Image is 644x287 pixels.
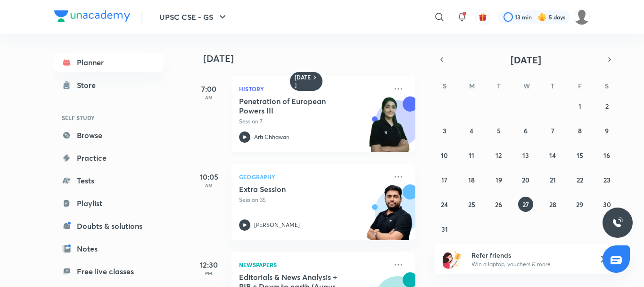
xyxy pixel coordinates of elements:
a: Playlist [54,194,164,213]
p: AM [190,95,228,100]
abbr: August 13, 2025 [522,151,529,160]
a: Planner [54,53,164,72]
img: unacademy [363,96,415,162]
button: August 11, 2025 [464,148,479,163]
abbr: August 9, 2025 [605,126,609,135]
abbr: Saturday [605,81,609,90]
button: August 22, 2025 [572,172,587,187]
img: avatar [479,13,487,21]
button: August 1, 2025 [572,98,587,113]
abbr: August 4, 2025 [470,126,473,135]
h6: SELF STUDY [54,110,164,126]
abbr: August 3, 2025 [443,126,446,135]
button: August 12, 2025 [491,148,506,163]
a: Browse [54,126,164,145]
h5: Extra Session [239,184,356,194]
button: August 5, 2025 [491,123,506,138]
h4: [DATE] [203,53,425,64]
button: [DATE] [448,53,603,66]
button: UPSC CSE - GS [154,8,234,26]
button: August 15, 2025 [572,148,587,163]
p: AM [190,183,228,188]
p: Win a laptop, vouchers & more [471,260,587,269]
button: August 29, 2025 [572,197,587,212]
abbr: Monday [469,81,475,90]
abbr: Thursday [551,81,554,90]
button: August 10, 2025 [437,148,452,163]
button: August 19, 2025 [491,172,506,187]
img: unacademy [363,184,415,250]
abbr: August 24, 2025 [441,200,448,209]
abbr: August 21, 2025 [550,175,556,184]
h6: Refer friends [471,250,587,260]
button: August 4, 2025 [464,123,479,138]
abbr: August 8, 2025 [578,126,582,135]
abbr: August 15, 2025 [577,151,583,160]
abbr: August 12, 2025 [495,151,502,160]
abbr: August 1, 2025 [578,102,581,111]
abbr: August 2, 2025 [605,102,609,111]
abbr: August 17, 2025 [441,175,447,184]
a: Company Logo [54,10,130,24]
button: August 16, 2025 [599,148,614,163]
p: History [239,83,387,95]
button: August 8, 2025 [572,123,587,138]
p: Arti Chhawari [254,133,289,141]
abbr: August 7, 2025 [551,126,554,135]
abbr: Wednesday [523,81,530,90]
abbr: August 5, 2025 [497,126,501,135]
img: ttu [612,217,623,228]
a: Doubts & solutions [54,217,164,235]
abbr: August 18, 2025 [468,175,475,184]
abbr: August 19, 2025 [495,175,502,184]
h5: Penetration of European Powers III [239,96,356,115]
h5: 10:05 [190,171,228,183]
abbr: Tuesday [497,81,501,90]
abbr: August 22, 2025 [577,175,583,184]
p: [PERSON_NAME] [254,221,300,229]
a: Tests [54,171,164,190]
abbr: August 31, 2025 [441,225,448,234]
button: August 20, 2025 [518,172,533,187]
button: August 30, 2025 [599,197,614,212]
button: August 17, 2025 [437,172,452,187]
abbr: August 29, 2025 [576,200,583,209]
abbr: Friday [578,81,582,90]
img: streak [537,12,547,22]
button: August 14, 2025 [545,148,560,163]
p: PM [190,270,228,276]
a: Store [54,76,164,95]
p: Geography [239,171,387,183]
a: Notes [54,239,164,258]
button: August 7, 2025 [545,123,560,138]
abbr: August 30, 2025 [603,200,611,209]
abbr: Sunday [443,81,446,90]
button: avatar [475,9,490,25]
button: August 9, 2025 [599,123,614,138]
img: Company Logo [54,10,130,22]
h5: 12:30 [190,259,228,270]
abbr: August 28, 2025 [549,200,556,209]
p: Session 35 [239,196,387,204]
button: August 26, 2025 [491,197,506,212]
abbr: August 6, 2025 [524,126,528,135]
h5: 7:00 [190,83,228,95]
a: Practice [54,148,164,167]
button: August 13, 2025 [518,148,533,163]
div: Store [77,79,101,91]
button: August 23, 2025 [599,172,614,187]
button: August 24, 2025 [437,197,452,212]
button: August 6, 2025 [518,123,533,138]
h6: [DATE] [295,74,311,89]
button: August 2, 2025 [599,98,614,113]
button: August 28, 2025 [545,197,560,212]
abbr: August 23, 2025 [603,175,611,184]
p: Session 7 [239,117,387,126]
button: August 27, 2025 [518,197,533,212]
abbr: August 26, 2025 [495,200,502,209]
span: [DATE] [511,53,541,66]
abbr: August 20, 2025 [522,175,529,184]
abbr: August 14, 2025 [549,151,556,160]
abbr: August 25, 2025 [468,200,475,209]
a: Free live classes [54,262,164,281]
